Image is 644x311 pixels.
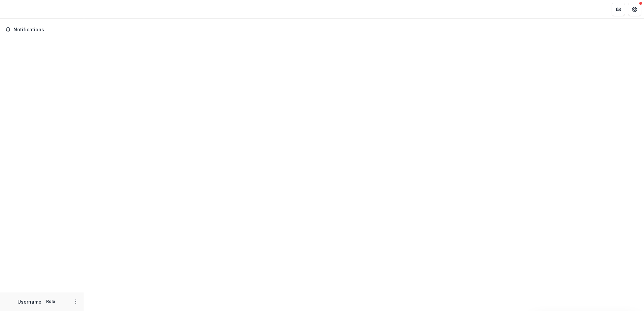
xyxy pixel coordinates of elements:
[612,3,625,16] button: Partners
[72,298,80,306] button: More
[628,3,641,16] button: Get Help
[3,24,81,35] button: Notifications
[44,299,57,305] p: Role
[13,27,78,33] span: Notifications
[18,298,41,305] p: Username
